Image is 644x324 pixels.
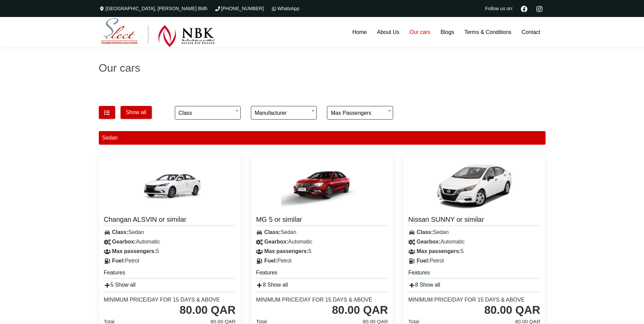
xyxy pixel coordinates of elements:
span: Manufacturer [251,106,317,120]
strong: Max passengers: [264,248,309,254]
a: Changan ALSVIN or similar [104,215,236,226]
strong: Fuel: [417,258,429,264]
div: Automatic [251,237,393,247]
button: Show all [121,106,152,119]
div: Petrol [403,256,546,266]
a: 8 Show all [408,282,440,288]
div: 5 [403,247,546,256]
div: Sedan [403,228,546,237]
div: Automatic [403,237,546,247]
a: 8 Show all [256,282,288,288]
a: Facebook [518,5,530,12]
a: Our cars [404,17,435,48]
div: Sedan [99,228,241,237]
span: Class [179,106,237,120]
a: Contact [516,17,545,48]
img: Changan ALSVIN or similar [129,160,210,211]
div: 5 [251,247,393,256]
a: Terms & Conditions [459,17,517,48]
span: Max passengers [327,106,393,120]
div: 80.00 QAR [484,303,540,317]
h5: Features [256,269,388,278]
strong: Gearbox: [264,239,288,245]
div: Petrol [99,256,241,266]
div: 80.00 QAR [180,303,236,317]
strong: Fuel: [112,258,125,264]
div: 80.00 QAR [332,303,388,317]
strong: Gearbox: [112,239,136,245]
a: Instagram [534,5,546,12]
a: Nissan SUNNY or similar [408,215,540,226]
strong: Max passengers: [112,248,156,254]
div: Petrol [251,256,393,266]
div: Sedan [99,131,546,145]
div: Minimum Price/Day for 15 days & Above [256,296,372,303]
strong: Gearbox: [417,239,440,245]
img: Select Rent a Car [100,18,215,47]
a: 5 Show all [104,282,136,288]
span: Class [175,106,241,120]
div: Minimum Price/Day for 15 days & Above [104,296,220,303]
h1: Our cars [99,62,546,73]
strong: Class: [112,229,128,235]
a: MG 5 or similar [256,215,388,226]
div: Sedan [251,228,393,237]
div: Minimum Price/Day for 15 days & Above [408,296,525,303]
a: Blogs [436,17,459,48]
img: MG 5 or similar [281,160,363,211]
a: About Us [372,17,404,48]
strong: Fuel: [264,258,277,264]
a: Home [347,17,372,48]
span: Max passengers [331,106,389,120]
img: Nissan SUNNY or similar [434,160,515,211]
a: [PHONE_NUMBER] [214,6,264,11]
div: 5 [99,247,241,256]
strong: Class: [417,229,433,235]
span: Manufacturer [255,106,313,120]
strong: Class: [264,229,281,235]
div: Automatic [99,237,241,247]
h5: Features [408,269,540,278]
h5: Features [104,269,236,278]
strong: Max passengers: [417,248,461,254]
a: WhatsApp [271,6,299,11]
